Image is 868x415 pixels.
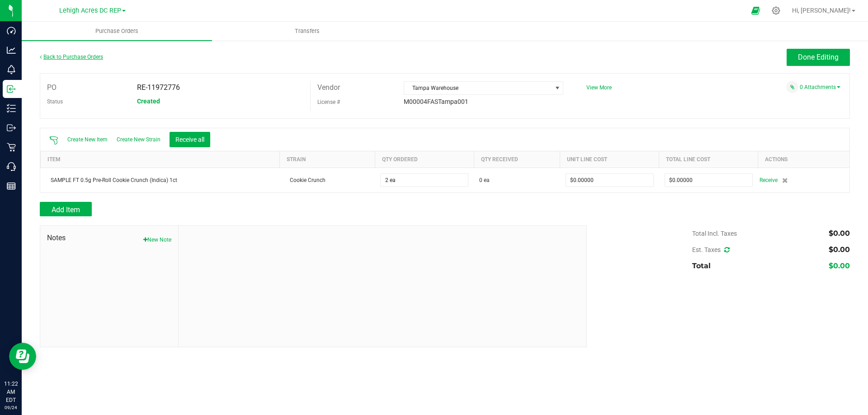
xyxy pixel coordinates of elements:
[40,202,92,216] button: Add Item
[404,98,468,105] span: M00004FASTampa001
[7,143,16,152] inline-svg: Retail
[143,236,171,244] button: New Note
[7,104,16,113] inline-svg: Inventory
[829,245,850,254] span: $0.00
[586,84,612,91] a: View More
[7,65,16,74] inline-svg: Monitoring
[22,22,212,41] a: Purchase Orders
[381,174,468,187] input: 0 ea
[283,27,332,35] span: Transfers
[4,404,18,411] p: 09/24
[659,151,758,168] th: Total Line Cost
[9,343,36,370] iframe: Resource center
[692,261,711,270] span: Total
[692,230,737,237] span: Total Incl. Taxes
[798,53,839,61] span: Done Editing
[7,162,16,171] inline-svg: Call Center
[829,261,850,270] span: $0.00
[770,6,782,15] div: Manage settings
[4,380,18,404] p: 11:22 AM EDT
[7,182,16,191] inline-svg: Reports
[41,151,280,168] th: Item
[560,151,659,168] th: Unit Line Cost
[47,233,171,243] span: Notes
[7,84,16,93] inline-svg: Inbound
[758,151,849,168] th: Actions
[479,176,490,184] span: 0 ea
[317,95,340,109] label: License #
[375,151,474,168] th: Qty Ordered
[786,81,798,93] span: Attach a document
[792,7,851,14] span: Hi, [PERSON_NAME]!
[7,123,16,132] inline-svg: Outbound
[67,136,108,143] span: Create New Item
[317,81,340,94] label: Vendor
[47,81,57,94] label: PO
[137,98,160,105] span: Created
[59,7,121,14] span: Lehigh Acres DC REP
[170,132,210,147] button: Receive all
[800,84,840,90] a: 0 Attachments
[285,177,325,183] span: Cookie Crunch
[83,27,151,35] span: Purchase Orders
[137,83,180,92] span: RE-11972776
[117,136,160,143] span: Create New Strain
[7,46,16,55] inline-svg: Analytics
[40,54,103,60] a: Back to Purchase Orders
[46,176,274,184] div: SAMPLE FT 0.5g Pre-Roll Cookie Crunch (Indica) 1ct
[49,136,58,145] span: Scan packages to receive
[7,26,16,35] inline-svg: Dashboard
[665,174,752,187] input: $0.00000
[566,174,653,187] input: $0.00000
[52,205,80,214] span: Add Item
[212,22,402,41] a: Transfers
[692,246,730,253] span: Est. Taxes
[787,49,850,66] button: Done Editing
[280,151,375,168] th: Strain
[829,229,850,238] span: $0.00
[759,175,778,186] span: Receive
[474,151,560,168] th: Qty Received
[745,2,766,19] span: Open Ecommerce Menu
[47,95,63,108] label: Status
[404,82,552,94] span: Tampa Warehouse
